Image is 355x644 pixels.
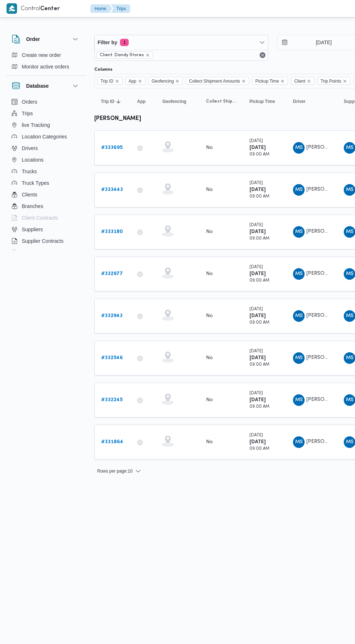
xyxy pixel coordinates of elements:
[9,177,83,189] button: Truck Types
[9,96,83,108] button: Orders
[321,77,341,85] span: Trip Points
[206,145,213,151] div: No
[306,145,348,150] span: [PERSON_NAME]
[100,52,144,58] span: Client: Dandy Stores
[40,6,60,12] b: Center
[346,268,354,280] span: MS
[101,354,123,362] a: #332546
[26,82,49,90] h3: Database
[249,398,266,402] b: [DATE]
[22,155,44,164] span: Locations
[101,440,123,444] b: # 331864
[120,39,129,46] span: 1 active filters
[249,279,269,283] small: 09:00 AM
[22,167,37,176] span: Trucks
[98,38,117,47] span: Filter by
[293,226,305,238] div: Muhammad Slah Aldin Said Muhammad
[306,187,348,192] span: [PERSON_NAME]
[346,142,354,154] span: MS
[249,195,269,199] small: 09:00 AM
[94,116,141,121] b: [PERSON_NAME]
[206,99,236,104] span: Collect Shipment Amounts
[6,96,86,253] div: Database
[249,349,263,353] small: [DATE]
[101,145,123,150] b: # 333695
[295,310,303,322] span: MS
[343,79,347,83] button: Remove Trip Points from selection in this group
[295,268,303,280] span: MS
[249,356,266,360] b: [DATE]
[295,436,303,448] span: MS
[9,154,83,166] button: Locations
[9,61,83,72] button: Monitor active orders
[249,321,269,325] small: 09:00 AM
[101,398,123,402] b: # 332245
[22,132,67,141] span: Location Categories
[101,186,123,194] a: #333443
[148,77,183,85] span: Geofencing
[295,394,303,406] span: MS
[293,268,305,280] div: Muhammad Slah Aldin Said Muhammad
[306,397,348,402] span: [PERSON_NAME]
[249,145,266,150] b: [DATE]
[280,79,285,83] button: Remove Pickup Time from selection in this group
[247,96,283,107] button: Pickup Time
[97,77,123,85] span: Trip ID
[9,119,83,131] button: live Tracking
[22,62,69,71] span: Monitor active orders
[9,247,83,258] button: Devices
[293,436,305,448] div: Muhammad Slah Aldin Said Muhammad
[12,35,80,43] button: Order
[101,228,123,236] a: #333180
[306,271,348,276] span: [PERSON_NAME]
[101,187,123,192] b: # 333443
[290,96,334,107] button: Driver
[249,223,263,227] small: [DATE]
[249,237,269,241] small: 09:00 AM
[293,99,306,104] span: Driver
[129,77,136,85] span: App
[293,310,305,322] div: Muhammad Slah Aldin Said Muhammad
[101,312,123,320] a: #332943
[9,200,83,212] button: Branches
[145,53,150,57] button: remove selected entity
[22,202,43,211] span: Branches
[22,248,40,257] span: Devices
[317,77,350,85] span: Trip Points
[6,49,86,75] div: Order
[115,79,119,83] button: Remove Trip ID from selection in this group
[293,394,305,406] div: Muhammad Slah Aldin Said Muhammad
[9,131,83,142] button: Location Categories
[162,99,186,104] span: Geofencing
[307,79,311,83] button: Remove Client from selection in this group
[249,307,263,311] small: [DATE]
[101,438,123,446] a: #331864
[306,439,348,444] span: [PERSON_NAME]
[189,77,240,85] span: Collect Shipment Amounts
[98,96,127,107] button: Trip IDSorted in descending order
[116,99,121,104] svg: Sorted in descending order
[249,265,263,269] small: [DATE]
[249,271,266,276] b: [DATE]
[9,189,83,200] button: Clients
[206,397,213,403] div: No
[249,447,269,451] small: 09:00 AM
[258,51,267,59] button: Remove
[255,77,279,85] span: Pickup Time
[90,4,112,13] button: Home
[206,355,213,361] div: No
[249,187,266,192] b: [DATE]
[242,79,246,83] button: Remove Collect Shipment Amounts from selection in this group
[9,49,83,61] button: Create new order
[295,184,303,196] span: MS
[96,51,153,59] span: Client: Dandy Stores
[293,352,305,364] div: Muhammad Slah Aldin Said Muhammad
[100,77,113,85] span: Trip ID
[101,144,123,152] a: #333695
[295,226,303,238] span: MS
[7,3,17,14] img: X8yXhbKr1z7QwAAAABJRU5ErkJggg==
[293,142,305,154] div: Muhammad Slah Aldin Said Muhammad
[134,96,152,107] button: App
[22,144,38,153] span: Drivers
[346,394,354,406] span: MS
